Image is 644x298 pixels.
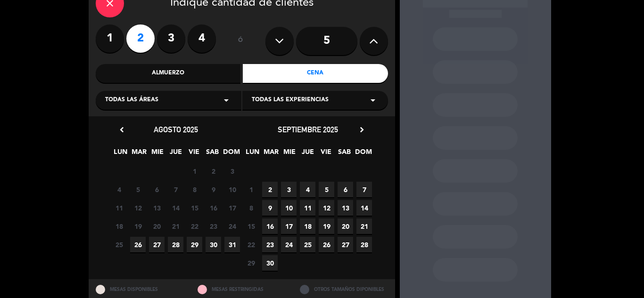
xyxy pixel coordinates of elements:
span: 10 [281,200,297,216]
i: arrow_drop_down [221,95,232,106]
span: 24 [224,218,240,234]
span: MAR [263,146,279,162]
span: 6 [338,182,353,197]
span: 25 [300,237,315,252]
span: 16 [206,200,221,216]
span: 5 [319,182,334,197]
span: 14 [168,200,183,216]
span: 17 [281,218,297,234]
span: 11 [300,200,315,216]
span: 30 [206,237,221,252]
span: 20 [149,218,165,234]
span: JUE [300,146,315,162]
span: 19 [130,218,146,234]
i: chevron_right [357,125,367,135]
span: 23 [262,237,278,252]
span: 22 [243,237,259,252]
span: SAB [337,146,352,162]
span: 8 [243,200,259,216]
span: 2 [262,182,278,197]
span: 12 [319,200,334,216]
span: 4 [300,182,315,197]
span: 27 [338,237,353,252]
span: 27 [149,237,165,252]
span: JUE [168,146,183,162]
span: DOM [223,146,239,162]
label: 2 [126,24,155,53]
span: 13 [338,200,353,216]
span: 8 [187,182,202,197]
span: MIE [281,146,297,162]
span: VIE [186,146,202,162]
span: 15 [243,218,259,234]
span: 10 [224,182,240,197]
span: 21 [356,218,372,234]
label: 4 [188,24,216,53]
span: 16 [262,218,278,234]
span: 3 [281,182,297,197]
span: 6 [149,182,165,197]
span: 19 [319,218,334,234]
span: 7 [168,182,183,197]
span: 31 [224,237,240,252]
i: arrow_drop_down [367,95,379,106]
span: 26 [130,237,146,252]
span: Todas las experiencias [252,96,329,105]
span: VIE [318,146,334,162]
span: 15 [187,200,202,216]
span: Todas las áreas [105,96,158,105]
span: SAB [205,146,220,162]
div: Cena [243,64,388,83]
span: 7 [356,182,372,197]
span: 20 [338,218,353,234]
span: 12 [130,200,146,216]
span: MIE [149,146,165,162]
span: 29 [187,237,202,252]
span: 28 [356,237,372,252]
span: 2 [206,163,221,179]
i: chevron_left [117,125,127,135]
span: 5 [130,182,146,197]
span: 18 [300,218,315,234]
span: MAR [131,146,147,162]
span: 11 [111,200,127,216]
span: 22 [187,218,202,234]
span: 29 [243,255,259,271]
span: 24 [281,237,297,252]
span: agosto 2025 [154,125,198,134]
span: 9 [262,200,278,216]
span: LUN [245,146,260,162]
span: 3 [224,163,240,179]
span: 26 [319,237,334,252]
span: septiembre 2025 [278,125,338,134]
label: 1 [96,24,124,53]
span: DOM [355,146,371,162]
label: 3 [157,24,185,53]
span: 4 [111,182,127,197]
span: 18 [111,218,127,234]
div: ó [225,24,256,57]
span: 30 [262,255,278,271]
span: 9 [206,182,221,197]
span: 25 [111,237,127,252]
span: 21 [168,218,183,234]
span: 1 [187,163,202,179]
span: 14 [356,200,372,216]
span: 13 [149,200,165,216]
span: 17 [224,200,240,216]
span: 23 [206,218,221,234]
span: 28 [168,237,183,252]
span: 1 [243,182,259,197]
div: Almuerzo [96,64,241,83]
span: LUN [113,146,128,162]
